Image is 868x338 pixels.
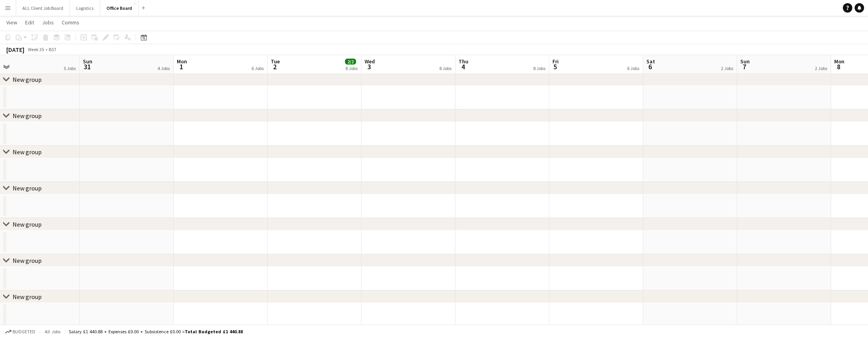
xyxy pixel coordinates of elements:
[363,62,375,71] span: 3
[185,329,243,334] span: Total Budgeted £1 440.88
[13,76,42,83] div: New group
[459,58,468,65] span: Thu
[26,46,46,52] span: Week 35
[833,62,844,71] span: 8
[25,19,34,26] span: Edit
[176,62,187,71] span: 1
[3,17,20,28] a: View
[627,65,639,71] div: 6 Jobs
[834,58,844,65] span: Mon
[740,58,750,65] span: Sun
[739,62,750,71] span: 7
[13,293,42,301] div: New group
[69,329,243,334] div: Salary £1 440.88 + Expenses £0.00 + Subsistence £0.00 =
[13,184,42,192] div: New group
[345,59,356,65] span: 2/2
[533,65,545,71] div: 8 Jobs
[13,329,35,334] span: Budgeted
[4,327,37,336] button: Budgeted
[70,0,100,16] button: Logistics
[721,65,733,71] div: 2 Jobs
[83,58,92,65] span: Sun
[457,62,468,71] span: 4
[100,0,139,16] button: Office Board
[13,220,42,228] div: New group
[62,19,79,26] span: Comms
[6,46,24,54] div: [DATE]
[43,329,62,334] span: All jobs
[13,112,42,120] div: New group
[49,46,57,52] div: BST
[551,62,559,71] span: 5
[64,65,76,71] div: 5 Jobs
[22,17,37,28] a: Edit
[251,65,264,71] div: 6 Jobs
[59,17,83,28] a: Comms
[645,62,655,71] span: 6
[815,65,827,71] div: 2 Jobs
[646,58,655,65] span: Sat
[13,148,42,156] div: New group
[82,62,92,71] span: 31
[177,58,187,65] span: Mon
[439,65,451,71] div: 8 Jobs
[345,65,358,71] div: 8 Jobs
[271,58,280,65] span: Tue
[6,19,17,26] span: View
[42,19,54,26] span: Jobs
[16,0,70,16] button: ALL Client Job Board
[270,62,280,71] span: 2
[13,257,42,264] div: New group
[365,58,375,65] span: Wed
[158,65,170,71] div: 4 Jobs
[552,58,559,65] span: Fri
[39,17,57,28] a: Jobs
